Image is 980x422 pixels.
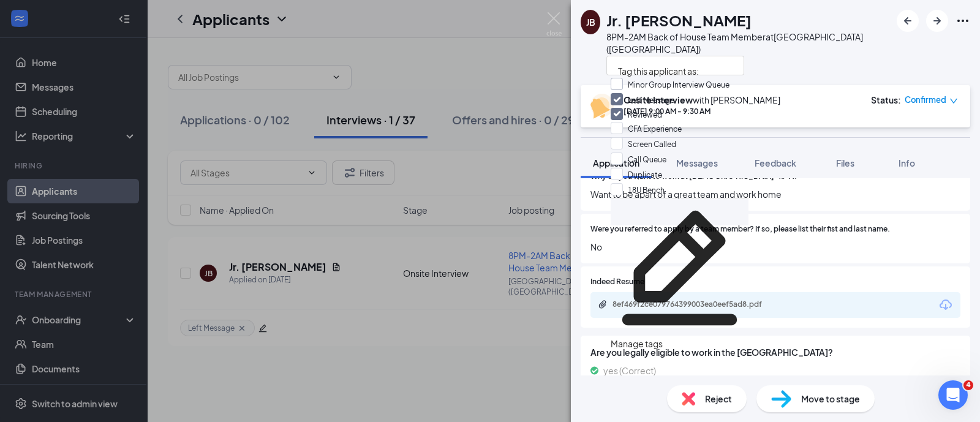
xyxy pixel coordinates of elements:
[949,97,958,105] span: down
[900,13,915,28] svg: ArrowLeftNew
[590,276,644,288] span: Indeed Resume
[905,94,946,106] span: Confirmed
[598,300,796,311] a: Paperclip8ef469f2ce079764399003ea0eef5ad8.pdf
[598,300,608,309] svg: Paperclip
[930,13,944,28] svg: ArrowRight
[590,240,960,254] span: No
[586,16,595,28] div: JB
[611,199,748,337] svg: Pencil
[590,224,890,235] span: Were you referred to apply by a team member? If so, please list their fist and last name.
[611,337,748,350] div: Manage tags
[801,392,860,405] span: Move to stage
[606,31,891,55] div: 8PM-2AM Back of House Team Member at [GEOGRAPHIC_DATA] ([GEOGRAPHIC_DATA])
[899,157,915,168] span: Info
[590,187,960,201] span: Want to be apart of a great team and work home
[836,157,854,168] span: Files
[926,10,948,32] button: ArrowRight
[963,380,973,390] span: 4
[705,392,732,405] span: Reject
[590,345,960,359] span: Are you legally eligible to work in the [GEOGRAPHIC_DATA]?
[603,364,656,377] span: yes (Correct)
[871,94,901,106] div: Status :
[938,298,953,312] svg: Download
[897,10,919,32] button: ArrowLeftNew
[611,58,706,79] span: Tag this applicant as:
[755,157,796,168] span: Feedback
[593,157,639,168] span: Application
[606,10,752,31] h1: Jr. [PERSON_NAME]
[938,380,968,410] iframe: Intercom live chat
[956,13,970,28] svg: Ellipses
